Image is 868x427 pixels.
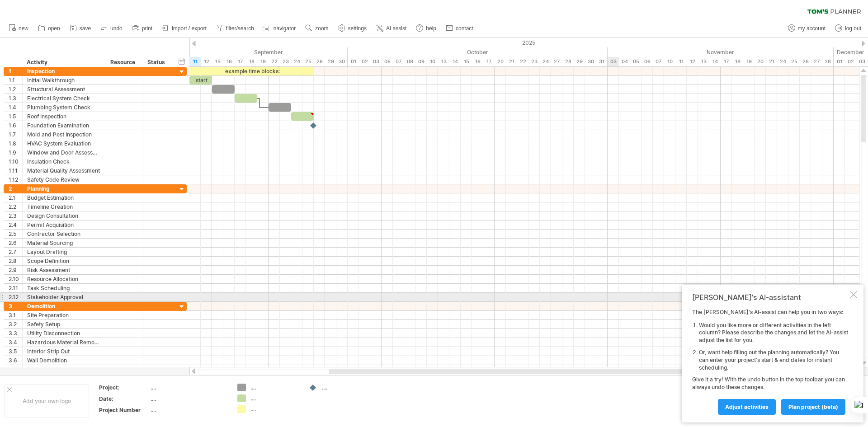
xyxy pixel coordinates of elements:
[664,57,675,66] div: Monday, 10 November 2025
[506,57,517,66] div: Tuesday, 21 October 2025
[325,57,336,66] div: Monday, 29 September 2025
[269,57,280,66] div: Monday, 22 September 2025
[98,23,125,34] a: undo
[642,57,653,66] div: Thursday, 6 November 2025
[9,94,22,103] div: 1.3
[250,405,300,413] div: ....
[9,293,22,301] div: 2.12
[303,23,331,34] a: zoom
[9,239,22,247] div: 2.6
[27,365,101,374] div: Floor Removal
[9,148,22,157] div: 1.9
[147,58,167,67] div: Status
[718,399,776,415] a: Adjust activities
[27,257,101,265] div: Scope Definition
[472,57,483,66] div: Thursday, 16 October 2025
[393,57,404,66] div: Tuesday, 7 October 2025
[9,230,22,238] div: 2.5
[9,221,22,229] div: 2.4
[9,184,22,193] div: 2
[386,25,406,32] span: AI assist
[692,293,848,302] div: [PERSON_NAME]'s AI-assistant
[608,47,834,57] div: November 2025
[201,57,212,66] div: Friday, 12 September 2025
[551,57,562,66] div: Monday, 27 October 2025
[151,406,226,414] div: ....
[235,57,246,66] div: Wednesday, 17 September 2025
[336,23,369,34] a: settings
[27,211,101,220] div: Design Consultation
[9,121,22,130] div: 1.6
[302,57,314,66] div: Thursday, 25 September 2025
[9,338,22,347] div: 3.4
[9,311,22,319] div: 3.1
[9,257,22,265] div: 2.8
[788,404,838,410] span: plan project (beta)
[250,384,300,391] div: ....
[336,57,348,66] div: Tuesday, 30 September 2025
[27,302,101,310] div: Demolition
[9,284,22,292] div: 2.11
[630,57,642,66] div: Wednesday, 5 November 2025
[9,67,22,75] div: 1
[151,395,226,403] div: ....
[348,57,359,66] div: Wednesday, 1 October 2025
[9,85,22,94] div: 1.2
[370,57,382,66] div: Friday, 3 October 2025
[608,57,619,66] div: Monday, 3 November 2025
[777,57,788,66] div: Monday, 24 November 2025
[619,57,630,66] div: Tuesday, 4 November 2025
[856,57,868,66] div: Wednesday, 3 December 2025
[274,25,296,32] span: navigator
[9,130,22,139] div: 1.7
[456,25,473,32] span: contact
[27,130,101,139] div: Mold and Pest Inspection
[709,57,721,66] div: Friday, 14 November 2025
[27,148,101,157] div: Window and Door Assessment
[415,57,427,66] div: Thursday, 9 October 2025
[27,248,101,256] div: Layout Drafting
[9,320,22,328] div: 3.2
[562,57,574,66] div: Tuesday, 28 October 2025
[27,266,101,274] div: Risk Assessment
[257,57,269,66] div: Friday, 19 September 2025
[223,57,235,66] div: Tuesday, 16 September 2025
[27,320,101,328] div: Safety Setup
[443,23,476,34] a: contact
[27,175,101,184] div: Safety Code Review
[426,25,436,32] span: help
[9,193,22,202] div: 2.1
[834,57,845,66] div: Monday, 1 December 2025
[811,57,822,66] div: Thursday, 27 November 2025
[314,57,325,66] div: Friday, 26 September 2025
[786,23,828,34] a: my account
[27,121,101,130] div: Foundation Examination
[99,384,149,391] div: Project:
[48,25,60,32] span: open
[19,25,28,32] span: new
[27,85,101,94] div: Structural Assessment
[27,58,101,67] div: Activity
[9,157,22,166] div: 1.10
[5,384,89,418] div: Add your own logo
[27,338,101,347] div: Hazardous Material Removal
[800,57,811,66] div: Wednesday, 26 November 2025
[414,23,439,34] a: help
[27,166,101,175] div: Material Quality Assessment
[698,57,709,66] div: Thursday, 13 November 2025
[27,329,101,338] div: Utility Disconnection
[27,139,101,148] div: HVAC System Evaluation
[6,23,31,34] a: new
[833,23,864,34] a: log out
[449,57,461,66] div: Tuesday, 14 October 2025
[781,399,845,415] a: plan project (beta)
[528,57,540,66] div: Thursday, 23 October 2025
[99,47,348,57] div: September 2025
[692,309,848,414] div: The [PERSON_NAME]'s AI-assist can help you in two ways: Give it a try! With the undo button in th...
[110,25,123,32] span: undo
[9,166,22,175] div: 1.11
[495,57,506,66] div: Monday, 20 October 2025
[9,175,22,184] div: 1.12
[585,57,596,66] div: Thursday, 30 October 2025
[27,103,101,112] div: Plumbing System Check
